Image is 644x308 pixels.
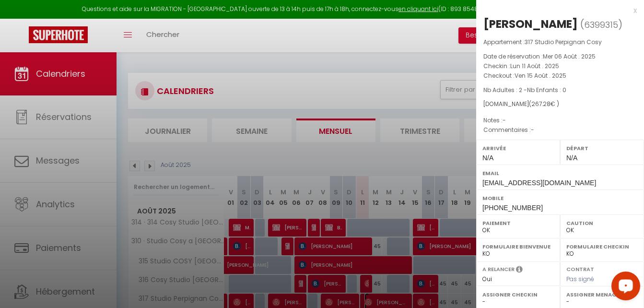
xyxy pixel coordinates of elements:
[482,168,638,178] label: Email
[527,86,566,94] span: Nb Enfants : 0
[566,242,638,251] label: Formulaire Checkin
[566,290,638,299] label: Assigner Menage
[584,19,618,31] span: 6399315
[483,116,637,125] p: Notes :
[566,154,577,162] span: N/A
[482,154,493,162] span: N/A
[580,18,622,31] span: ( )
[482,242,554,251] label: Formulaire Bienvenue
[566,143,638,153] label: Départ
[604,268,644,308] iframe: LiveChat chat widget
[566,265,594,272] label: Contrat
[483,100,637,109] div: [DOMAIN_NAME]
[529,100,559,108] span: ( € )
[482,193,638,203] label: Mobile
[483,52,637,61] p: Date de réservation :
[566,218,638,228] label: Caution
[483,86,566,94] span: Nb Adultes : 2 -
[510,62,559,70] span: Lun 11 Août . 2025
[482,204,543,212] span: [PHONE_NUMBER]
[483,61,637,71] p: Checkin :
[516,265,523,276] i: Sélectionner OUI si vous souhaiter envoyer les séquences de messages post-checkout
[483,71,637,81] p: Checkout :
[482,218,554,228] label: Paiement
[483,16,578,32] div: [PERSON_NAME]
[482,179,596,187] span: [EMAIL_ADDRESS][DOMAIN_NAME]
[525,38,602,46] span: 317 Studio Perpignan Cosy
[476,5,637,16] div: x
[531,100,550,108] span: 267.28
[483,37,637,47] p: Appartement :
[515,71,566,80] span: Ven 15 Août . 2025
[482,265,515,273] label: A relancer
[482,290,554,299] label: Assigner Checkin
[483,125,637,135] p: Commentaires :
[531,126,534,134] span: -
[482,143,554,153] label: Arrivée
[503,116,506,124] span: -
[566,275,594,283] span: Pas signé
[543,52,596,60] span: Mer 06 Août . 2025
